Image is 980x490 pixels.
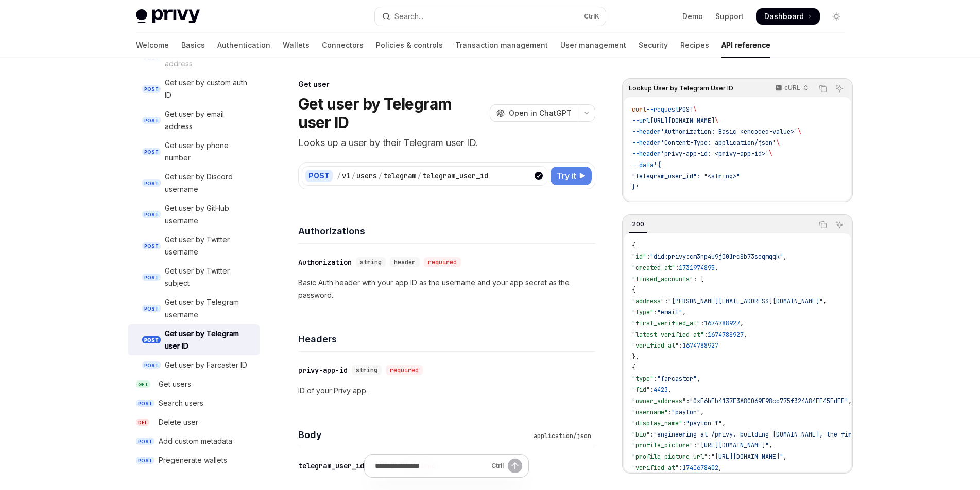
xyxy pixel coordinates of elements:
span: , [740,319,744,328]
a: POSTSearch users [128,394,260,412]
span: POST [136,400,154,407]
div: v1 [342,171,350,181]
button: Ask AI [833,82,846,95]
span: : [693,441,697,449]
a: Wallets [283,33,310,58]
span: : [679,341,682,350]
p: cURL [784,84,800,92]
span: "display_name" [632,419,682,427]
span: --header [632,139,661,147]
a: Connectors [322,33,364,58]
span: "0xE6bFb4137F3A8C069F98cc775f324A84FE45FdFF" [690,397,848,405]
span: POST [142,336,161,344]
a: POSTPregenerate wallets [128,451,260,469]
a: Demo [682,11,703,22]
span: 1674788927 [704,319,740,328]
p: Basic Auth header with your app ID as the username and your app secret as the password. [298,277,595,301]
div: application/json [529,431,595,441]
span: \ [769,150,772,158]
div: Get user by email address [165,108,253,133]
a: POSTGet user by email address [128,105,260,136]
span: Dashboard [764,11,804,22]
a: POSTGet user by phone number [128,136,260,167]
span: "profile_picture" [632,441,693,449]
span: POST [136,438,154,445]
span: : [679,464,682,472]
a: POSTGet user by Telegram user ID [128,324,260,355]
span: Ctrl K [584,12,599,21]
div: 200 [629,218,647,230]
span: string [360,258,382,266]
h1: Get user by Telegram user ID [298,95,486,132]
span: { [632,242,635,250]
span: "first_verified_at" [632,319,700,328]
div: Get user by Farcaster ID [165,359,247,371]
span: : [654,308,657,316]
span: \ [776,139,780,147]
a: Dashboard [756,8,820,25]
span: "type" [632,308,654,316]
span: "type" [632,375,654,383]
a: DELDelete user [128,413,260,431]
span: 'privy-app-id: <privy-app-id>' [661,150,769,158]
span: , [848,397,852,405]
a: Policies & controls [376,33,443,58]
span: DEL [136,419,149,426]
span: "did:privy:cm3np4u9j001rc8b73seqmqqk" [650,252,783,261]
div: Search users [159,397,203,409]
span: , [715,264,718,272]
span: : [664,297,668,305]
span: "verified_at" [632,464,679,472]
span: "payton ↑" [686,419,722,427]
span: { [632,286,635,294]
div: required [386,365,423,375]
div: Pregenerate wallets [159,454,227,466]
span: [URL][DOMAIN_NAME] [650,117,715,125]
div: Add custom metadata [159,435,232,447]
p: Looks up a user by their Telegram user ID. [298,136,595,150]
div: telegram [383,171,416,181]
span: POST [142,148,161,156]
span: , [769,441,772,449]
span: : [646,252,650,261]
span: 1740678402 [682,464,718,472]
span: POST [136,457,154,464]
input: Ask a question... [375,455,487,477]
span: "[PERSON_NAME][EMAIL_ADDRESS][DOMAIN_NAME]" [668,297,823,305]
a: Transaction management [455,33,548,58]
a: POSTGet user by Telegram username [128,293,260,324]
span: "payton" [672,408,700,416]
span: Try it [557,170,576,182]
span: , [783,452,787,461]
span: '{ [654,161,661,169]
span: "linked_accounts" [632,275,693,283]
span: POST [142,361,161,369]
span: Open in ChatGPT [509,108,572,118]
span: }, [632,353,639,361]
h4: Authorizations [298,224,595,238]
span: POST [679,105,693,114]
span: POST [142,274,161,281]
a: POSTGet user by Discord username [128,168,260,198]
div: Search... [394,10,423,23]
span: "owner_address" [632,397,686,405]
span: --header [632,128,661,136]
span: "fid" [632,386,650,394]
span: \ [798,128,801,136]
span: string [356,366,377,374]
span: POST [142,305,161,313]
span: Lookup User by Telegram User ID [629,84,733,93]
div: POST [305,170,333,182]
span: : [700,319,704,328]
span: "[URL][DOMAIN_NAME]" [711,452,783,461]
div: Get user by Telegram username [165,296,253,321]
a: Support [715,11,744,22]
div: privy-app-id [298,365,348,375]
span: POST [142,85,161,93]
div: Get user by Twitter username [165,233,253,258]
a: POSTGet user by Farcaster ID [128,356,260,374]
h4: Headers [298,332,595,346]
div: Get user by Discord username [165,171,253,195]
div: / [337,171,341,181]
a: GETGet users [128,375,260,393]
